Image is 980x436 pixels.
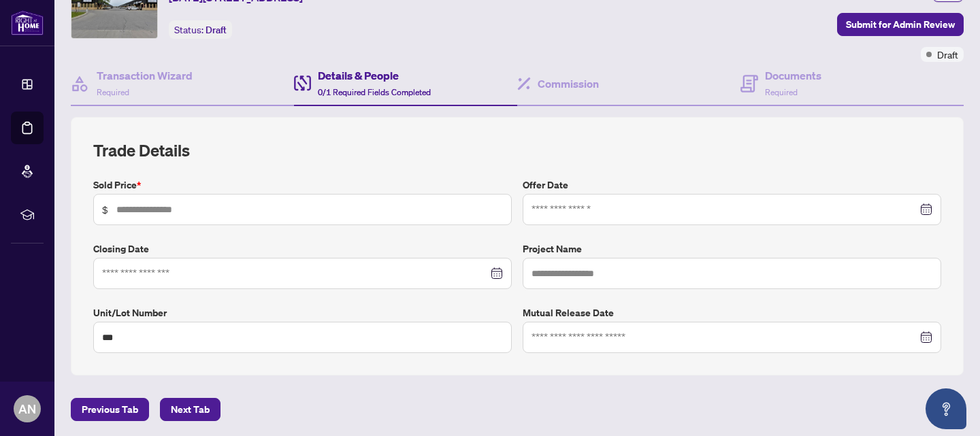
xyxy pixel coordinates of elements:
[318,87,431,97] span: 0/1 Required Fields Completed
[171,399,210,420] span: Next Tab
[93,139,941,161] h2: Trade Details
[765,67,821,84] h4: Documents
[523,241,941,256] label: Project Name
[93,178,512,192] label: Sold Price
[538,76,599,92] h4: Commission
[102,202,108,217] span: $
[93,305,512,320] label: Unit/Lot Number
[93,241,512,256] label: Closing Date
[523,305,941,320] label: Mutual Release Date
[18,399,36,418] span: AN
[765,87,798,97] span: Required
[523,178,941,192] label: Offer Date
[206,24,227,36] span: Draft
[82,399,138,420] span: Previous Tab
[846,14,955,35] span: Submit for Admin Review
[169,20,232,39] div: Status:
[97,67,193,84] h4: Transaction Wizard
[937,47,958,62] span: Draft
[97,87,129,97] span: Required
[71,398,149,421] button: Previous Tab
[160,398,220,421] button: Next Tab
[318,67,431,84] h4: Details & People
[926,388,966,429] button: Open asap
[837,13,964,36] button: Submit for Admin Review
[11,10,44,35] img: logo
